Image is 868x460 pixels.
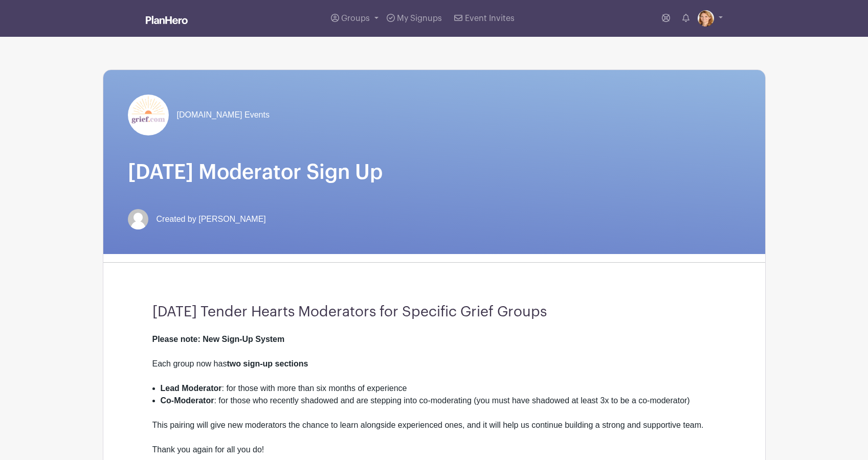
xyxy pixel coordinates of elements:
[152,304,716,321] h3: [DATE] Tender Hearts Moderators for Specific Grief Groups
[152,358,716,382] div: Each group now has
[128,209,148,229] img: default-ce2991bfa6775e67f084385cd625a349d9dcbb7a52a09fb2fda1e96e2d18dcdb.png
[227,359,308,368] strong: two sign-up sections
[161,396,214,405] strong: Co-Moderator
[128,160,741,185] h1: [DATE] Moderator Sign Up
[397,14,442,22] span: My Signups
[161,382,716,395] li: : for those with more than six months of experience
[152,335,285,343] strong: Please note: New Sign-Up System
[157,213,266,225] span: Created by [PERSON_NAME]
[177,109,270,121] span: [DOMAIN_NAME] Events
[128,95,169,135] img: grief-logo-planhero.png
[465,14,515,22] span: Event Invites
[161,395,716,419] li: : for those who recently shadowed and are stepping into co-moderating (you must have shadowed at ...
[341,14,370,22] span: Groups
[146,16,188,24] img: logo_white-6c42ec7e38ccf1d336a20a19083b03d10ae64f83f12c07503d8b9e83406b4c7d.svg
[161,384,222,393] strong: Lead Moderator
[698,10,714,27] img: Headshot.jpg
